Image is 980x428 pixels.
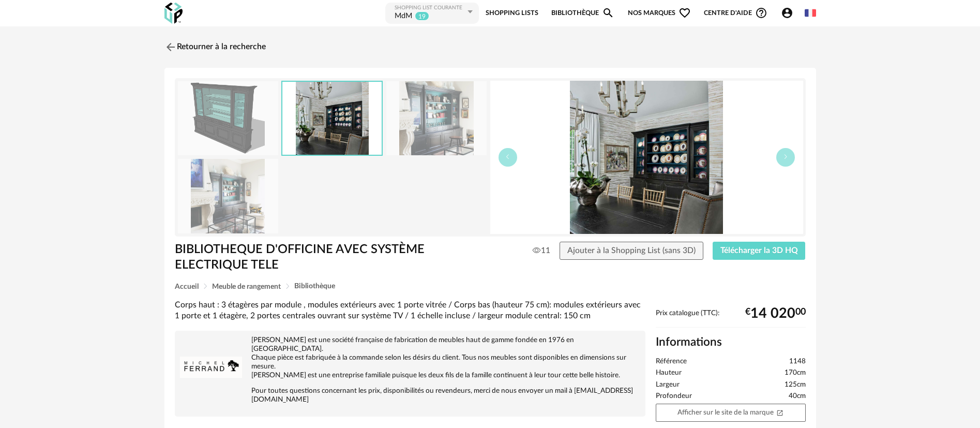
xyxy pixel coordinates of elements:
[789,357,806,366] span: 1148
[785,368,806,378] span: 170cm
[180,336,640,379] p: [PERSON_NAME] est une société française de fabrication de meubles haut de gamme fondée en 1976 en...
[750,309,795,318] span: 14 020
[781,7,798,19] span: Account Circle icon
[745,309,806,318] div: € 00
[713,242,806,260] button: Télécharger la 3D HQ
[164,36,266,58] a: Retourner à la recherche
[720,246,798,255] span: Télécharger la 3D HQ
[551,2,614,25] a: BibliothèqueMagnify icon
[533,245,550,256] span: 11
[178,159,278,233] img: 1148_3-1536x1536.jpg
[628,2,691,25] span: Nos marques
[294,283,335,290] span: Bibliothèque
[386,81,487,155] img: 1148_2-1536x1536.jpg
[781,7,793,19] span: Account Circle icon
[415,11,429,21] sup: 19
[490,81,803,234] img: 1148_8-1536x1536.jpg
[395,11,412,22] div: MdM
[656,335,806,350] h2: Informations
[679,7,691,19] span: Heart Outline icon
[164,3,183,24] img: OXP
[785,380,806,390] span: 125cm
[656,309,806,328] div: Prix catalogue (TTC):
[395,5,465,11] div: Shopping List courante
[560,242,703,260] button: Ajouter à la Shopping List (sans 3D)
[656,368,682,378] span: Hauteur
[656,392,692,401] span: Profondeur
[602,7,614,19] span: Magnify icon
[178,81,278,155] img: thumbnail.png
[755,7,767,19] span: Help Circle Outline icon
[175,283,199,290] span: Accueil
[567,246,696,255] span: Ajouter à la Shopping List (sans 3D)
[486,2,538,25] a: Shopping Lists
[164,41,177,53] img: svg+xml;base64,PHN2ZyB3aWR0aD0iMjQiIGhlaWdodD0iMjQiIHZpZXdCb3g9IjAgMCAyNCAyNCIgZmlsbD0ibm9uZSIgeG...
[704,7,767,19] span: Centre d'aideHelp Circle Outline icon
[656,404,806,422] a: Afficher sur le site de la marqueOpen In New icon
[776,408,783,416] span: Open In New icon
[656,357,687,366] span: Référence
[656,380,680,390] span: Largeur
[175,242,432,273] h1: BIBLIOTHEQUE D'OFFICINE AVEC SYSTÈME ELECTRIQUE TELE
[282,82,382,155] img: 1148_8-1536x1536.jpg
[175,300,645,322] div: Corps haut : 3 étagères par module , modules extérieurs avec 1 porte vitrée / Corps bas (hauteur ...
[180,336,242,398] img: brand logo
[212,283,281,290] span: Meuble de rangement
[180,387,640,404] p: Pour toutes questions concernant les prix, disponibilités ou revendeurs, merci de nous envoyer un...
[175,283,806,290] div: Breadcrumb
[789,392,806,401] span: 40cm
[805,7,816,19] img: fr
